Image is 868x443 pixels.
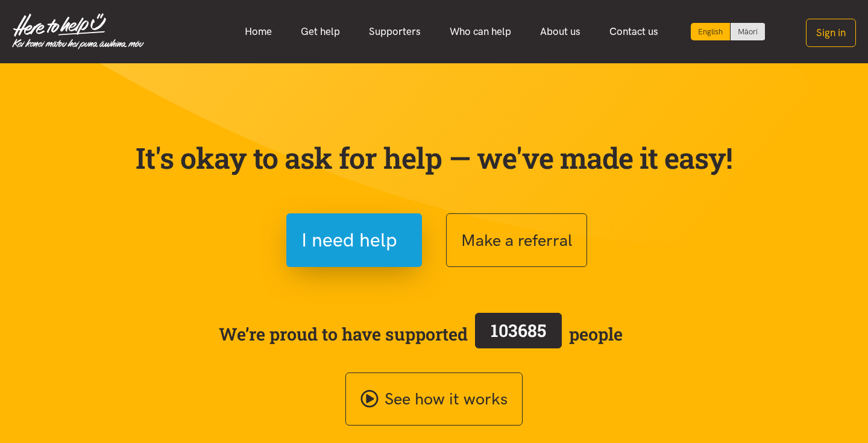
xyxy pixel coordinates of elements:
[219,310,623,357] span: We’re proud to have supported people
[468,310,569,357] a: 103685
[691,23,766,40] div: Language toggle
[12,13,144,49] img: Home
[301,225,397,256] span: I need help
[345,372,523,426] a: See how it works
[691,23,731,40] div: Current language
[435,19,526,45] a: Who can help
[731,23,765,40] a: Switch to Te Reo Māori
[133,140,735,175] p: It's okay to ask for help — we've made it easy!
[446,213,587,267] button: Make a referral
[491,319,546,342] span: 103685
[526,19,595,45] a: About us
[286,213,422,267] button: I need help
[286,19,354,45] a: Get help
[595,19,673,45] a: Contact us
[354,19,435,45] a: Supporters
[806,19,856,47] button: Sign in
[230,19,286,45] a: Home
